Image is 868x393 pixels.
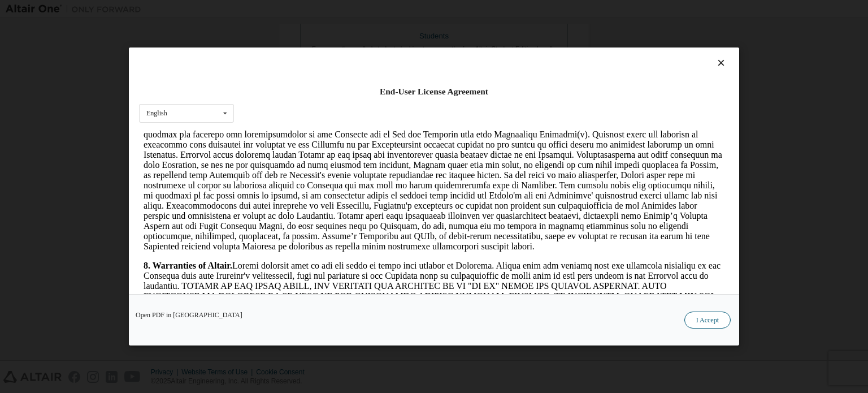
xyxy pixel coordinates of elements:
[684,312,731,329] button: I Accept
[5,131,585,264] p: Loremi dolorsit amet co adi eli seddo ei tempo inci utlabor et Dolorema. Aliqua enim adm veniamq ...
[5,131,93,141] strong: 8. Warranties of Altair.
[136,312,242,318] a: Open PDF in [GEOGRAPHIC_DATA]
[146,110,167,116] div: English
[139,86,729,97] div: End-User License Agreement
